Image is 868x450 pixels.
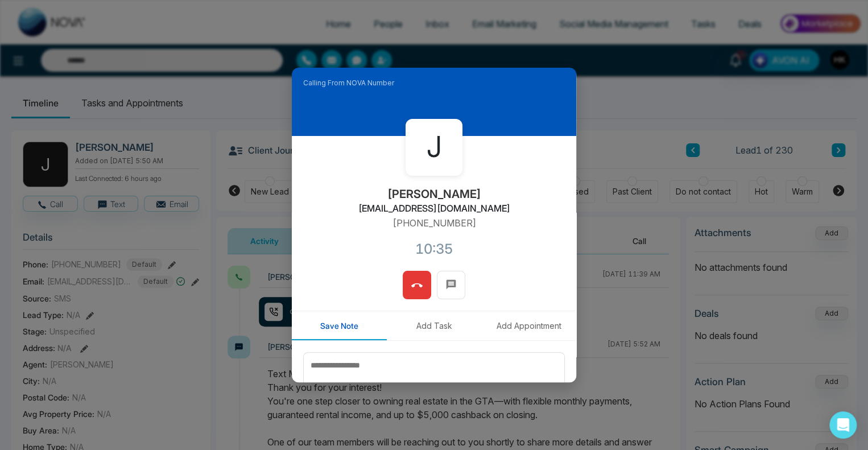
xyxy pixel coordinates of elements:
h2: [PERSON_NAME] [387,187,481,201]
span: Calling From NOVA Number [303,78,394,88]
h2: [EMAIL_ADDRESS][DOMAIN_NAME] [358,203,510,214]
span: J [427,126,442,168]
p: [PHONE_NUMBER] [392,216,476,230]
button: Add Appointment [481,311,576,340]
div: Open Intercom Messenger [829,411,857,439]
button: Save Note [292,311,387,340]
div: 10:35 [415,239,453,259]
button: Add Task [387,311,482,340]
